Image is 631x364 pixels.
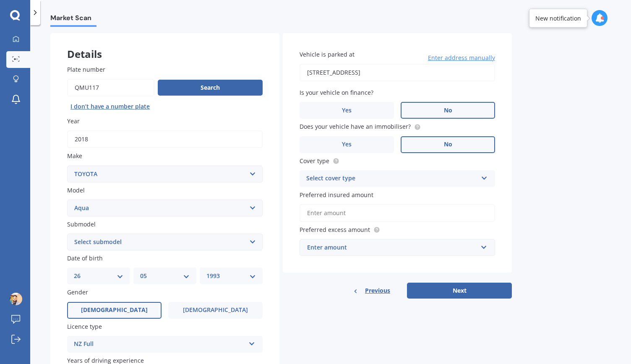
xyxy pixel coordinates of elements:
span: Submodel [67,220,96,228]
span: Plate number [67,65,105,73]
span: No [444,141,452,148]
button: I don’t have a number plate [67,100,153,113]
span: Yes [342,141,352,148]
button: Next [407,283,512,299]
span: [DEMOGRAPHIC_DATA] [81,307,148,314]
span: Previous [365,284,390,297]
span: Market Scan [50,14,96,25]
input: Enter address [300,64,495,81]
span: Year [67,117,80,125]
span: Preferred insured amount [300,191,373,199]
span: Yes [342,107,352,114]
div: New notification [535,14,581,22]
span: Gender [67,289,88,296]
input: Enter amount [300,204,495,222]
input: YYYY [67,130,263,148]
div: Enter amount [307,243,477,252]
span: Date of birth [67,254,103,262]
input: Enter plate number [67,79,154,96]
span: Is your vehicle on finance? [300,88,373,96]
div: NZ Full [74,339,245,349]
span: Licence type [67,322,102,330]
button: Search [158,80,263,96]
span: Preferred excess amount [300,226,370,234]
span: [DEMOGRAPHIC_DATA] [183,307,248,314]
span: Make [67,152,82,160]
span: Does your vehicle have an immobiliser? [300,123,411,131]
div: Details [50,33,279,58]
div: Select cover type [306,174,477,184]
span: No [444,107,452,114]
span: Enter address manually [428,54,495,62]
span: Vehicle is parked at [300,50,355,58]
img: ACg8ocKoz5Jm1UTFo7T-4CYM4NPpCrAB3mCkC5hy2XNm3OcqOGh5rm8i=s96-c [10,293,22,305]
span: Model [67,186,85,194]
span: Cover type [300,157,329,165]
